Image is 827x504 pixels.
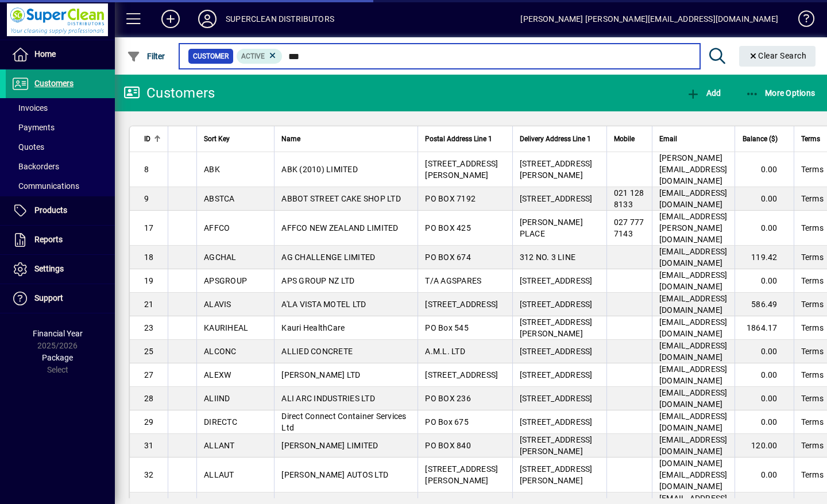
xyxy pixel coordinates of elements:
[144,370,154,379] span: 27
[204,253,237,262] span: AGCHAL
[425,276,481,285] span: T/A AGSPARES
[124,46,168,67] button: Filter
[144,223,154,232] span: 17
[123,84,215,102] div: Customers
[425,253,471,262] span: PO BOX 674
[739,46,816,67] button: Clear
[144,347,154,356] span: 25
[520,253,576,262] span: 312 NO. 3 LINE
[748,51,807,60] span: Clear Search
[520,394,593,403] span: [STREET_ADDRESS]
[204,223,230,232] span: AFFCO
[520,435,593,456] span: [STREET_ADDRESS][PERSON_NAME]
[520,417,593,427] span: [STREET_ADDRESS]
[6,157,115,176] a: Backorders
[6,196,115,225] a: Products
[425,394,471,403] span: PO BOX 236
[6,137,115,157] a: Quotes
[204,165,220,174] span: ABK
[735,152,794,187] td: 0.00
[659,247,728,267] span: [EMAIL_ADDRESS][DOMAIN_NAME]
[686,88,721,98] span: Add
[801,346,824,357] span: Terms
[425,417,469,427] span: PO Box 675
[801,133,820,145] span: Terms
[144,417,154,427] span: 29
[735,211,794,246] td: 0.00
[144,276,154,285] span: 19
[425,300,498,309] span: [STREET_ADDRESS]
[33,329,83,338] span: Financial Year
[281,276,354,285] span: APS GROUP NZ LTD
[281,133,411,145] div: Name
[281,194,401,203] span: ABBOT STREET CAKE SHOP LTD
[281,370,360,379] span: [PERSON_NAME] LTD
[204,441,235,450] span: ALLANT
[144,253,154,262] span: 18
[6,176,115,196] a: Communications
[226,10,334,28] div: SUPERCLEAN DISTRIBUTORS
[614,133,635,145] span: Mobile
[520,464,593,485] span: [STREET_ADDRESS][PERSON_NAME]
[425,464,498,485] span: [STREET_ADDRESS][PERSON_NAME]
[735,363,794,387] td: 0.00
[425,194,476,203] span: PO BOX 7192
[520,159,593,180] span: [STREET_ADDRESS][PERSON_NAME]
[6,255,115,284] a: Settings
[241,52,265,60] span: Active
[520,133,591,145] span: Delivery Address Line 1
[281,323,345,332] span: Kauri HealthCare
[34,206,67,215] span: Products
[659,435,728,456] span: [EMAIL_ADDRESS][DOMAIN_NAME]
[144,300,154,309] span: 21
[659,412,728,432] span: [EMAIL_ADDRESS][DOMAIN_NAME]
[189,9,226,29] button: Profile
[520,347,593,356] span: [STREET_ADDRESS]
[735,458,794,493] td: 0.00
[144,394,154,403] span: 28
[735,410,794,434] td: 0.00
[6,98,115,118] a: Invoices
[204,133,230,145] span: Sort Key
[281,223,398,232] span: AFFCO NEW ZEALAND LIMITED
[520,370,593,379] span: [STREET_ADDRESS]
[425,441,471,450] span: PO BOX 840
[144,470,154,479] span: 32
[281,470,388,479] span: [PERSON_NAME] AUTOS LTD
[659,341,728,362] span: [EMAIL_ADDRESS][DOMAIN_NAME]
[34,264,64,273] span: Settings
[6,118,115,137] a: Payments
[281,300,366,309] span: A'LA VISTA MOTEL LTD
[520,317,593,338] span: [STREET_ADDRESS][PERSON_NAME]
[34,79,74,88] span: Customers
[281,394,375,403] span: ALI ARC INDUSTRIES LTD
[735,387,794,410] td: 0.00
[659,188,728,209] span: [EMAIL_ADDRESS][DOMAIN_NAME]
[735,246,794,269] td: 119.42
[204,276,247,285] span: APSGROUP
[614,218,644,238] span: 027 777 7143
[34,293,63,303] span: Support
[801,222,824,234] span: Terms
[204,394,230,403] span: ALIIND
[801,469,824,480] span: Terms
[801,440,824,451] span: Terms
[425,133,492,145] span: Postal Address Line 1
[801,298,824,310] span: Terms
[204,300,231,309] span: ALAVIS
[520,300,593,309] span: [STREET_ADDRESS]
[520,10,778,28] div: [PERSON_NAME] [PERSON_NAME][EMAIL_ADDRESS][DOMAIN_NAME]
[801,251,824,263] span: Terms
[659,153,728,185] span: [PERSON_NAME][EMAIL_ADDRESS][DOMAIN_NAME]
[801,164,824,175] span: Terms
[425,347,465,356] span: A.M.L. LTD
[281,441,378,450] span: [PERSON_NAME] LIMITED
[659,317,728,338] span: [EMAIL_ADDRESS][DOMAIN_NAME]
[735,293,794,316] td: 586.49
[743,83,818,103] button: More Options
[204,194,235,203] span: ABSTCA
[425,159,498,180] span: [STREET_ADDRESS][PERSON_NAME]
[614,188,644,209] span: 021 128 8133
[735,187,794,211] td: 0.00
[281,347,353,356] span: ALLIED CONCRETE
